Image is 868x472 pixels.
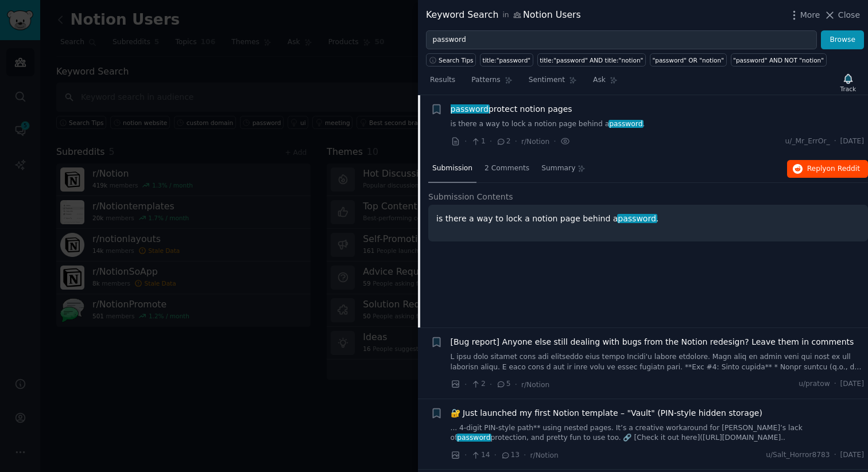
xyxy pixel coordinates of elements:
[451,352,865,372] a: L ipsu dolo sitamet cons adi elitseddo eius tempo Incidi'u labore etdolore. Magn aliq en admin ve...
[524,449,526,461] span: ·
[494,449,497,461] span: ·
[787,160,868,178] button: Replyon Reddit
[483,56,531,64] div: title:"password"
[525,71,581,95] a: Sentiment
[501,450,520,461] span: 13
[456,434,492,442] span: password
[464,379,467,391] span: ·
[471,75,500,85] span: Patterns
[553,135,556,147] span: ·
[824,9,860,21] button: Close
[451,423,865,443] a: ... 4-digit PIN-style path** using nested pages. It’s a creative workaround for [PERSON_NAME]’s l...
[515,135,517,147] span: ·
[840,85,856,93] div: Track
[733,56,824,64] div: "password" AND NOT "notion"
[840,379,864,389] span: [DATE]
[480,53,533,67] a: title:"password"
[840,450,864,461] span: [DATE]
[471,379,485,389] span: 2
[821,30,864,50] button: Browse
[451,103,572,115] a: passwordprotect notion pages
[593,75,606,85] span: Ask
[609,120,644,128] span: password
[799,379,830,389] span: u/pratow
[490,379,492,391] span: ·
[515,379,517,391] span: ·
[428,191,513,203] span: Submission Contents
[530,451,559,459] span: r/Notion
[834,136,836,147] span: ·
[426,53,476,67] button: Search Tips
[541,163,575,174] span: Summary
[834,379,836,389] span: ·
[464,135,467,147] span: ·
[537,53,646,67] a: title:"password" AND title:"notion"
[436,213,860,225] p: is there a way to lock a notion page behind a .
[529,75,565,85] span: Sentiment
[451,103,572,115] span: protect notion pages
[838,9,860,21] span: Close
[496,136,510,147] span: 2
[836,71,860,95] button: Track
[485,163,529,174] span: 2 Comments
[464,449,467,461] span: ·
[731,53,827,67] a: "password" AND NOT "notion"
[834,450,836,461] span: ·
[449,104,490,114] span: password
[451,119,865,130] a: is there a way to lock a notion page behind apassword.
[788,9,820,21] button: More
[467,71,516,95] a: Patterns
[521,138,549,146] span: r/Notion
[807,164,860,174] span: Reply
[451,336,854,348] a: [Bug report] Anyone else still dealing with bugs from the Notion redesign? Leave them in comments
[502,10,509,21] span: in
[800,9,820,21] span: More
[426,8,581,22] div: Keyword Search Notion Users
[496,379,510,389] span: 5
[650,53,727,67] a: "password" OR "notion"
[540,56,643,64] div: title:"password" AND title:"notion"
[430,75,455,85] span: Results
[617,214,657,223] span: password
[471,136,485,147] span: 1
[766,450,830,461] span: u/Salt_Horror8783
[785,136,830,147] span: u/_Mr_ErrOr_
[439,56,474,64] span: Search Tips
[827,165,860,173] span: on Reddit
[451,407,762,419] a: 🔐 Just launched my first Notion template – "Vault" (PIN-style hidden storage)
[432,163,472,174] span: Submission
[521,381,549,389] span: r/Notion
[426,71,459,95] a: Results
[471,450,490,461] span: 14
[840,136,864,147] span: [DATE]
[426,30,817,50] input: Try a keyword related to your business
[490,135,492,147] span: ·
[589,71,622,95] a: Ask
[652,56,724,64] div: "password" OR "notion"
